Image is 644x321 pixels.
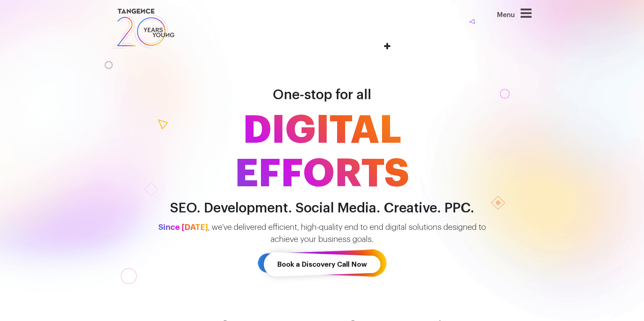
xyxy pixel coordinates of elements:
span: One-stop for all [273,88,371,102]
h2: SEO. Development. Social Media. Creative. PPC. [131,201,513,216]
span: Since [DATE] [158,223,208,231]
img: logo SVG [112,7,175,50]
p: , we’ve delivered efficient, high-quality end to end digital solutions designed to achieve your b... [131,221,513,245]
a: Book a Discovery Call Now [258,245,386,284]
span: DIGITAL EFFORTS [131,109,513,196]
